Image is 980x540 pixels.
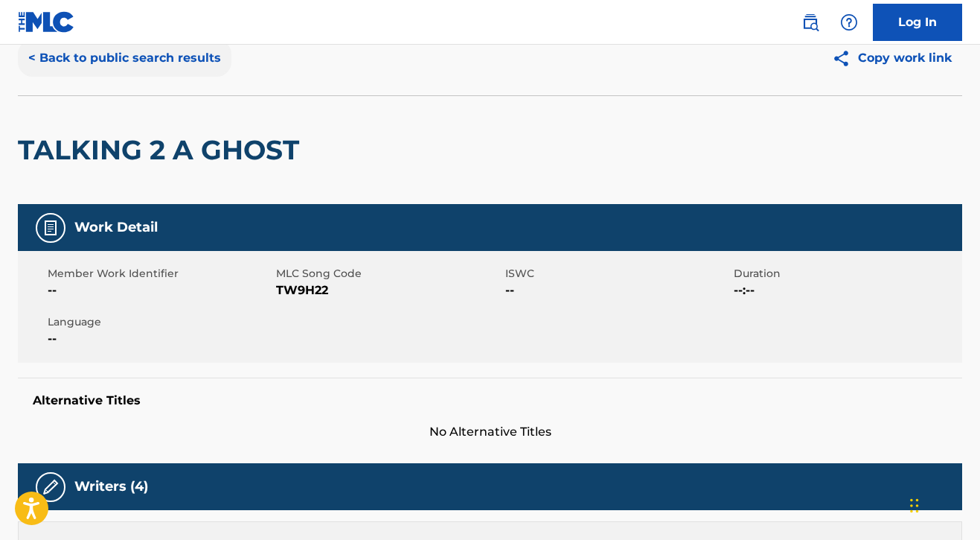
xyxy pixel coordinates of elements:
[906,468,980,540] iframe: Chat Widget
[48,266,272,282] span: Member Work Identifier
[795,7,825,37] a: Public Search
[276,282,501,299] span: TW9H22
[834,7,864,37] div: Help
[276,266,501,282] span: MLC Song Code
[18,39,231,77] button: < Back to public search results
[505,266,730,282] span: ISWC
[822,39,962,77] button: Copy work link
[33,393,947,408] h5: Alternative Titles
[48,314,272,330] span: Language
[840,13,858,31] img: help
[74,219,158,236] h5: Work Detail
[18,11,75,33] img: MLC Logo
[48,330,272,348] span: --
[873,4,962,41] a: Log In
[505,282,730,299] span: --
[832,49,858,68] img: Copy work link
[734,282,958,299] span: --:--
[74,478,148,495] h5: Writers (4)
[42,219,60,237] img: Work Detail
[42,478,60,496] img: Writers
[801,13,819,31] img: search
[48,282,272,299] span: --
[18,133,307,167] h2: TALKING 2 A GHOST
[910,483,919,528] div: Drag
[18,423,962,441] span: No Alternative Titles
[734,266,958,282] span: Duration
